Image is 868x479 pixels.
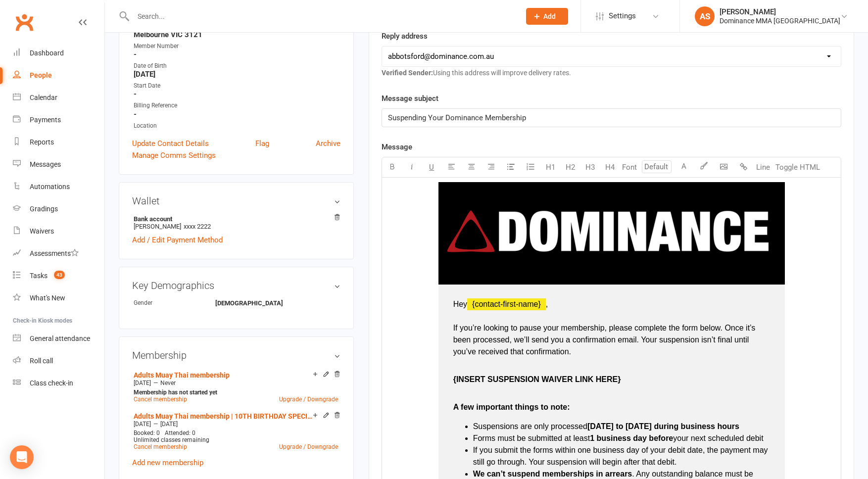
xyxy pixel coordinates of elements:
[134,50,340,59] strong: -
[473,422,587,431] span: Suspensions are only processed
[13,198,104,220] a: Gradings
[388,113,526,122] span: Suspending Your Dominance Membership
[590,434,673,442] span: 1 business day before
[132,149,216,161] a: Manage Comms Settings
[473,470,632,478] span: We can’t suspend memberships in arrears
[13,242,104,265] a: Assessments
[160,421,178,428] span: [DATE]
[773,157,822,177] button: Toggle HTML
[184,223,211,230] span: xxxx 2222
[620,157,639,177] button: Font
[30,160,61,168] div: Messages
[132,138,209,149] a: Update Contact Details
[134,389,217,396] strong: Membership has not started yet
[30,183,70,191] div: Automations
[134,70,340,79] strong: [DATE]
[134,121,340,131] div: Location
[13,42,104,64] a: Dashboard
[134,110,340,119] strong: -
[453,375,621,383] span: {INSERT SUSPENSION WAIVER LINK HERE}
[382,141,412,153] label: Message
[279,396,338,403] a: Upgrade / Downgrade
[10,445,34,469] div: Open Intercom Messenger
[642,160,672,173] input: Default
[13,87,104,109] a: Calendar
[30,294,65,302] div: What's New
[13,265,104,287] a: Tasks 43
[720,7,840,16] div: [PERSON_NAME]
[134,430,160,436] span: Booked: 0
[382,93,438,104] label: Message subject
[540,157,560,177] button: H1
[134,298,215,308] div: Gender
[134,101,340,110] div: Billing Reference
[279,443,338,450] a: Upgrade / Downgrade
[30,138,54,146] div: Reports
[134,81,340,91] div: Start Date
[473,446,703,454] span: If you submit the forms within one business day of your debit date
[134,380,151,386] span: [DATE]
[30,94,57,101] div: Calendar
[134,421,151,428] span: [DATE]
[695,6,715,26] div: AS
[132,195,340,206] h3: Wallet
[422,157,441,177] button: U
[30,49,64,57] div: Dashboard
[580,157,600,177] button: H3
[30,272,48,280] div: Tasks
[674,157,694,177] button: A
[13,287,104,309] a: What's New
[543,12,556,20] span: Add
[131,379,340,387] div: —
[134,371,230,379] a: Adults Muay Thai membership
[215,299,283,307] strong: [DEMOGRAPHIC_DATA]
[30,249,79,257] div: Assessments
[30,357,53,365] div: Roll call
[382,69,433,77] strong: Verified Sender:
[134,61,340,71] div: Date of Birth
[13,220,104,242] a: Waivers
[382,69,571,77] span: Using this address will improve delivery rates.
[134,436,209,443] span: Unlimited classes remaining
[54,271,65,279] span: 43
[453,324,758,356] span: If you’re looking to pause your membership, please complete the form below. Once it’s been proces...
[13,328,104,350] a: General attendance kiosk mode
[13,153,104,176] a: Messages
[132,234,223,246] a: Add / Edit Payment Method
[473,446,770,466] span: , the payment may still go through. Your suspension will begin after that debit.
[453,300,467,308] span: Hey
[160,380,176,386] span: Never
[438,182,785,281] img: bf3eda11-9270-46cb-9fb7-554ff1c9493e.png
[132,350,340,361] h3: Membership
[134,215,336,223] strong: Bank account
[12,10,37,35] a: Clubworx
[165,430,195,436] span: Attended: 0
[13,109,104,131] a: Payments
[609,5,636,27] span: Settings
[453,403,570,411] span: A few important things to note:
[13,131,104,153] a: Reports
[134,42,340,51] div: Member Number
[130,9,513,23] input: Search...
[134,90,340,98] strong: -
[429,163,434,172] span: U
[13,176,104,198] a: Automations
[134,30,340,39] strong: Melbourne VIC 3121
[720,16,840,25] div: Dominance MMA [GEOGRAPHIC_DATA]
[600,157,620,177] button: H4
[560,157,580,177] button: H2
[30,227,54,235] div: Waivers
[132,214,340,232] li: [PERSON_NAME]
[673,434,763,442] span: your next scheduled debit
[134,396,187,403] a: Cancel membership
[30,335,90,342] div: General attendance
[30,71,52,79] div: People
[30,379,73,387] div: Class check-in
[132,280,340,291] h3: Key Demographics
[30,205,58,213] div: Gradings
[134,412,313,420] a: Adults Muay Thai membership | 10TH BIRTHDAY SPECIAL
[255,138,269,149] a: Flag
[30,116,61,124] div: Payments
[473,434,590,442] span: Forms must be submitted at least
[526,8,568,25] button: Add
